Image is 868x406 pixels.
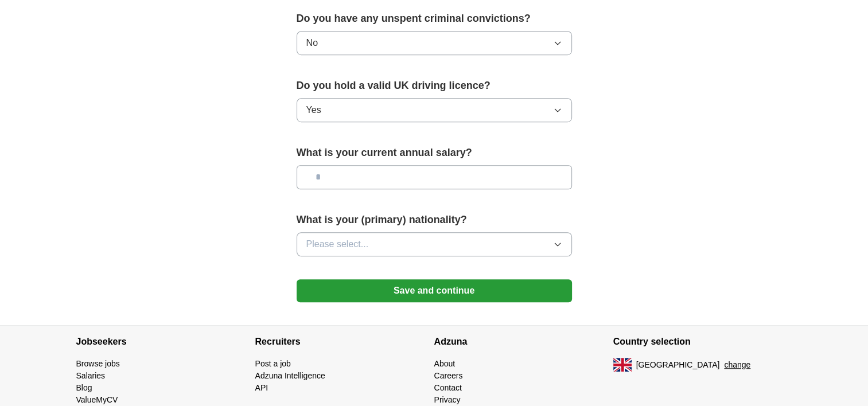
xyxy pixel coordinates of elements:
span: Yes [306,103,321,117]
label: What is your (primary) nationality? [297,212,572,228]
a: Contact [434,383,462,392]
h4: Country selection [613,326,792,358]
a: Careers [434,371,463,380]
label: Do you have any unspent criminal convictions? [297,11,572,26]
a: ValueMyCV [76,395,118,404]
button: Yes [297,98,572,122]
img: UK flag [613,358,632,372]
button: Please select... [297,232,572,256]
a: About [434,359,456,368]
a: Post a job [255,359,291,368]
span: No [306,36,318,50]
a: Blog [76,383,92,392]
span: Please select... [306,237,369,251]
button: Save and continue [297,279,572,302]
a: Salaries [76,371,106,380]
a: Privacy [434,395,461,404]
a: Browse jobs [76,359,120,368]
span: [GEOGRAPHIC_DATA] [636,359,720,371]
label: Do you hold a valid UK driving licence? [297,78,572,93]
button: No [297,31,572,55]
a: Adzuna Intelligence [255,371,325,380]
a: API [255,383,268,392]
label: What is your current annual salary? [297,145,572,161]
button: change [724,359,750,371]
